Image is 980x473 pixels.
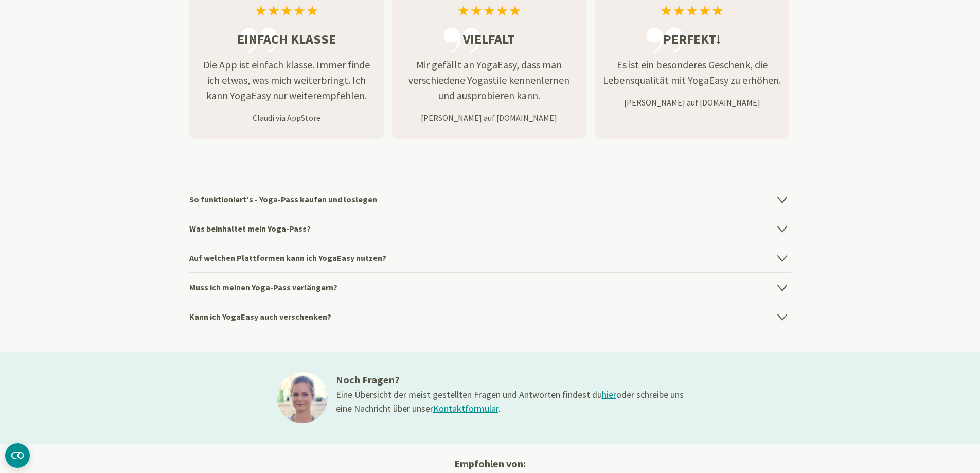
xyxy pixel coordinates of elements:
[5,443,30,468] button: CMP-Widget öffnen
[595,96,789,109] p: [PERSON_NAME] auf [DOMAIN_NAME]
[433,402,498,414] a: Kontaktformular
[336,372,686,388] h3: Noch Fragen?
[595,29,789,49] h3: Perfekt!
[392,112,586,124] p: [PERSON_NAME] auf [DOMAIN_NAME]
[189,57,384,103] p: Die App ist einfach klasse. Immer finde ich etwas, was mich weiterbringt. Ich kann YogaEasy nur w...
[189,243,791,272] h4: Auf welchen Plattformen kann ich YogaEasy nutzen?
[189,272,791,302] h4: Muss ich meinen Yoga-Pass verlängern?
[189,112,384,124] p: Claudi via AppStore
[189,29,384,49] h3: Einfach klasse
[189,302,791,331] h4: Kann ich YogaEasy auch verschenken?
[336,388,686,415] div: Eine Übersicht der meist gestellten Fragen und Antworten findest du oder schreibe uns eine Nachri...
[277,372,328,423] img: ines@1x.jpg
[392,29,586,49] h3: Vielfalt
[189,214,791,243] h4: Was beinhaltet mein Yoga-Pass?
[602,389,616,400] a: hier
[392,57,586,103] p: Mir gefällt an YogaEasy, dass man verschiedene Yogastile kennenlernen und ausprobieren kann.
[595,57,789,88] p: Es ist ein besonderes Geschenk, die Lebensqualität mit YogaEasy zu erhöhen.
[189,185,791,214] h4: So funktioniert's - Yoga-Pass kaufen und loslegen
